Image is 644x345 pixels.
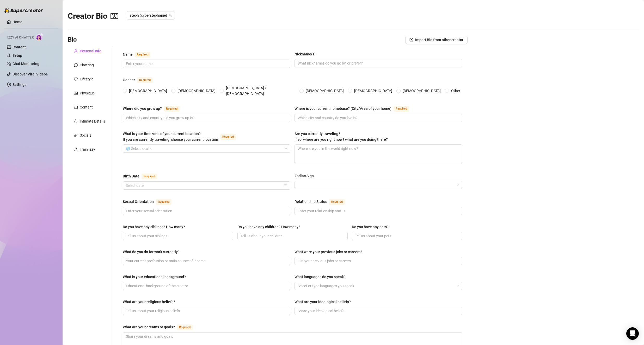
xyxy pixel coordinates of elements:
label: Do you have any siblings? How many? [123,224,189,230]
button: Import Bio from other creator [405,36,468,44]
div: What were your previous jobs or careers? [295,249,362,255]
div: Lifestyle [80,76,93,82]
div: Zodiac Sign [295,173,314,179]
span: [DEMOGRAPHIC_DATA] [175,88,218,94]
div: What do you do for work currently? [123,249,180,255]
input: Sexual Orientation [126,208,286,214]
label: What do you do for work currently? [123,249,183,255]
img: AI Chatter [36,33,44,41]
span: contacts [111,12,118,20]
div: Train Izzy [80,146,95,152]
span: Required [137,77,153,83]
span: [DEMOGRAPHIC_DATA] [127,88,169,94]
label: Where is your current homebase? (City/Area of your home) [295,105,415,112]
input: Nickname(s) [298,60,458,66]
div: Nickname(s) [295,51,316,57]
div: Where did you grow up? [123,106,162,111]
span: Izzy AI Chatter [7,35,34,40]
div: Personal Info [80,48,101,54]
span: import [409,38,413,42]
a: Discover Viral Videos [13,72,48,76]
a: Chat Monitoring [13,62,39,66]
h3: Bio [68,36,77,44]
div: Chatting [80,62,94,68]
label: Zodiac Sign [295,173,317,179]
input: Do you have any pets? [355,233,458,239]
div: What is your educational background? [123,274,186,280]
input: Relationship Status [298,208,458,214]
input: What are your ideological beliefs? [298,308,458,314]
div: Birth Date [123,173,139,179]
img: logo-BBDzfeDw.svg [4,8,43,13]
span: heart [74,77,78,81]
input: Birth Date [126,183,283,188]
label: What were your previous jobs or careers? [295,249,366,255]
span: [DEMOGRAPHIC_DATA] / [DEMOGRAPHIC_DATA] [224,85,297,97]
span: Required [156,199,171,205]
input: Name [126,61,286,67]
span: idcard [74,91,78,95]
div: What languages do you speak? [295,274,346,280]
span: [DEMOGRAPHIC_DATA] [352,88,394,94]
div: Socials [80,132,91,138]
div: Sexual Orientation [123,199,154,205]
div: Do you have any children? How many? [237,224,300,230]
div: Where is your current homebase? (City/Area of your home) [295,106,391,111]
span: team [169,14,172,17]
label: Sexual Orientation [123,199,177,205]
span: [DEMOGRAPHIC_DATA] [304,88,346,94]
span: [DEMOGRAPHIC_DATA] [401,88,443,94]
span: Import Bio from other creator [415,38,463,42]
span: experiment [74,148,78,151]
span: message [74,63,78,67]
div: Name [123,52,133,57]
input: What languages do you speak? [298,283,299,289]
span: Required [394,106,409,112]
div: Open Intercom Messenger [626,327,639,340]
input: Where did you grow up? [126,115,286,121]
span: fire [74,119,78,123]
div: What are your dreams or goals? [123,324,175,330]
input: What were your previous jobs or careers? [298,258,458,264]
div: What are your religious beliefs? [123,299,175,305]
span: user [74,49,78,53]
div: Do you have any pets? [352,224,389,230]
span: Required [220,134,236,140]
a: Settings [13,82,26,87]
span: What is your timezone of your current location? If you are currently traveling, choose your curre... [123,132,218,142]
a: Home [13,20,22,24]
label: What is your educational background? [123,274,189,280]
label: Birth Date [123,173,163,179]
span: Other [449,88,462,94]
div: Physique [80,90,95,96]
input: What are your religious beliefs? [126,308,286,314]
span: steph (cyberstephanie) [130,11,172,19]
span: Required [329,199,345,205]
span: Required [177,324,193,330]
label: Name [123,51,156,58]
h2: Creator Bio [68,11,118,21]
span: Are you currently traveling? If so, where are you right now? what are you doing there? [295,132,388,142]
input: Where is your current homebase? (City/Area of your home) [298,115,458,121]
div: Intimate Details [80,118,105,124]
label: What are your religious beliefs? [123,299,179,305]
label: Relationship Status [295,199,351,205]
span: Required [135,52,150,58]
div: Content [80,104,93,110]
span: Required [142,174,157,179]
span: link [74,133,78,137]
input: What is your educational background? [126,283,286,289]
label: Do you have any children? How many? [237,224,304,230]
input: Do you have any children? How many? [241,233,344,239]
span: picture [74,105,78,109]
input: Do you have any siblings? How many? [126,233,229,239]
label: Where did you grow up? [123,105,185,112]
label: What languages do you speak? [295,274,349,280]
div: Relationship Status [295,199,327,205]
a: Setup [13,53,22,58]
div: Gender [123,77,135,83]
label: Do you have any pets? [352,224,392,230]
a: Content [13,45,26,49]
div: Do you have any siblings? How many? [123,224,185,230]
label: Nickname(s) [295,51,319,57]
